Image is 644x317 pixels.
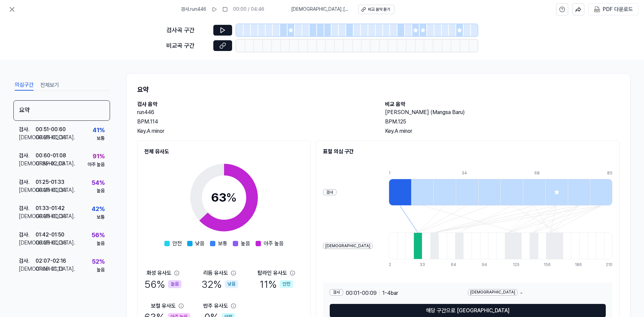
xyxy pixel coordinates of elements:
[323,243,373,249] div: [DEMOGRAPHIC_DATA]
[19,152,36,160] div: 검사 .
[92,230,105,240] div: 56 %
[36,204,65,212] div: 01:33 - 01:42
[151,302,176,310] div: 보컬 유사도
[97,267,105,273] div: 높음
[575,262,583,268] div: 186
[88,161,105,168] div: 아주 높음
[19,239,36,247] div: [DEMOGRAPHIC_DATA] .
[36,186,67,194] div: 00:25 - 00:33
[420,262,428,268] div: 33
[594,6,600,12] img: PDF Download
[15,80,34,91] button: 의심구간
[19,265,36,273] div: [DEMOGRAPHIC_DATA] .
[19,178,36,186] div: 검사 .
[137,118,372,126] div: BPM. 114
[137,127,372,135] div: Key. A minor
[97,240,105,247] div: 높음
[544,262,552,268] div: 156
[606,262,612,268] div: 210
[144,148,304,156] h2: 전체 유사도
[166,41,209,51] div: 비교곡 구간
[92,178,105,188] div: 54 %
[93,125,105,135] div: 41 %
[451,262,459,268] div: 64
[233,6,264,13] div: 00:00 / 04:46
[13,100,110,121] div: 요약
[19,212,36,220] div: [DEMOGRAPHIC_DATA] .
[559,6,565,13] svg: help
[593,4,634,15] button: PDF 다운로드
[36,160,65,168] div: 01:55 - 02:03
[36,239,67,247] div: 00:25 - 00:33
[137,108,372,116] h2: run446
[468,289,606,297] div: -
[389,262,397,268] div: 2
[40,80,59,91] button: 전체보기
[211,189,237,207] div: 63
[330,289,343,296] div: 검사
[36,231,64,239] div: 01:42 - 01:50
[258,269,287,277] div: 탑라인 유사도
[385,100,620,108] h2: 비교 음악
[36,134,67,142] div: 00:25 - 00:33
[241,240,250,248] span: 높음
[137,100,372,108] h2: 검사 음악
[462,170,484,176] div: 34
[603,5,633,14] div: PDF 다운로드
[482,262,490,268] div: 94
[92,257,105,267] div: 52 %
[225,280,238,288] div: 낮음
[19,257,36,265] div: 검사 .
[556,3,568,15] button: help
[358,5,394,14] button: 비교 음악 듣기
[203,269,228,277] div: 리듬 유사도
[368,7,390,12] div: 비교 음악 듣기
[19,231,36,239] div: 검사 .
[97,188,105,194] div: 높음
[195,240,205,248] span: 낮음
[385,108,620,116] h2: [PERSON_NAME] (Mangsa Baru)
[385,127,620,135] div: Key. A minor
[97,135,105,142] div: 보통
[147,269,171,277] div: 화성 유사도
[202,277,238,291] div: 32 %
[513,262,521,268] div: 125
[36,125,66,134] div: 00:51 - 00:60
[166,25,209,35] div: 검사곡 구간
[226,190,237,205] span: %
[19,186,36,194] div: [DEMOGRAPHIC_DATA] .
[19,125,36,134] div: 검사 .
[323,148,612,156] h2: 표절 의심 구간
[280,280,293,288] div: 안전
[172,240,182,248] span: 안전
[218,240,227,248] span: 보통
[389,170,411,176] div: 1
[36,212,67,220] div: 00:25 - 00:33
[19,160,36,168] div: [DEMOGRAPHIC_DATA] .
[19,204,36,212] div: 검사 .
[168,280,181,288] div: 높음
[137,84,620,95] h1: 요약
[346,289,377,297] span: 00:01 - 00:09
[36,257,66,265] div: 02:07 - 02:16
[92,204,105,214] div: 42 %
[534,170,557,176] div: 68
[181,6,206,13] span: 검사 . run446
[607,170,612,176] div: 85
[36,178,64,186] div: 01:25 - 01:33
[36,265,63,273] div: 01:06 - 01:13
[575,6,581,12] img: share
[19,134,36,142] div: [DEMOGRAPHIC_DATA] .
[93,152,105,161] div: 91 %
[264,240,284,248] span: 아주 높음
[385,118,620,126] div: BPM. 125
[97,214,105,221] div: 보통
[145,277,181,291] div: 56 %
[260,277,293,291] div: 11 %
[468,289,518,296] div: [DEMOGRAPHIC_DATA]
[203,302,228,310] div: 반주 유사도
[36,152,66,160] div: 00:60 - 01:08
[291,6,350,13] span: [DEMOGRAPHIC_DATA] . [PERSON_NAME] (Mangsa Baru)
[382,289,398,297] span: 1 - 4 bar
